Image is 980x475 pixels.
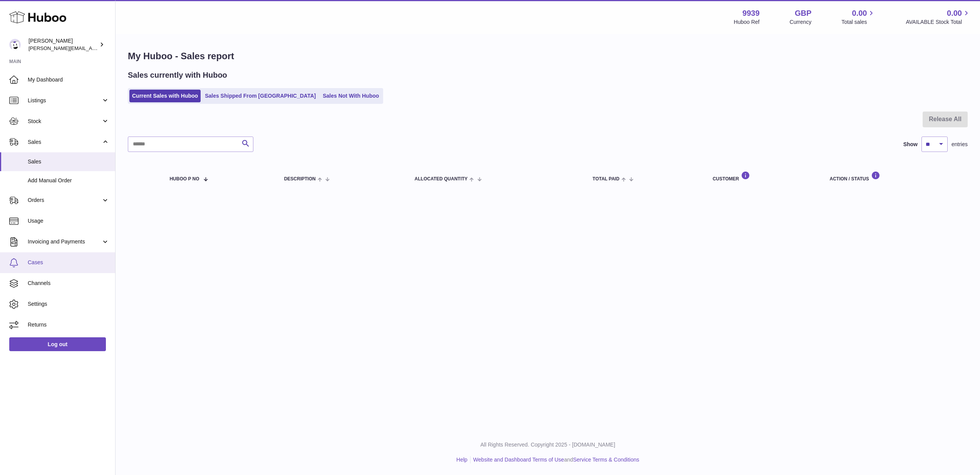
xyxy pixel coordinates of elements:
[790,18,812,26] div: Currency
[713,171,814,182] div: Customer
[841,8,876,26] a: 0.00 Total sales
[9,39,21,50] img: tommyhardy@hotmail.com
[28,45,154,51] span: [PERSON_NAME][EMAIL_ADDRESS][DOMAIN_NAME]
[573,457,639,463] a: Service Terms & Conditions
[852,8,867,18] span: 0.00
[128,50,968,62] h1: My Huboo - Sales report
[734,18,760,26] div: Huboo Ref
[841,18,876,26] span: Total sales
[28,280,109,287] span: Channels
[9,337,106,351] a: Log out
[28,97,101,104] span: Listings
[28,37,98,52] div: [PERSON_NAME]
[28,158,109,165] span: Sales
[28,197,101,204] span: Orders
[906,18,971,26] span: AVAILABLE Stock Total
[28,177,109,184] span: Add Manual Order
[947,8,962,18] span: 0.00
[202,90,318,102] a: Sales Shipped From [GEOGRAPHIC_DATA]
[128,70,227,80] h2: Sales currently with Huboo
[169,177,199,182] span: Huboo P no
[28,138,101,146] span: Sales
[28,321,109,328] span: Returns
[28,300,109,308] span: Settings
[28,259,109,266] span: Cases
[320,90,382,102] a: Sales Not With Huboo
[28,238,101,245] span: Invoicing and Payments
[415,177,468,182] span: ALLOCATED Quantity
[28,76,109,83] span: My Dashboard
[906,8,971,26] a: 0.00 AVAILABLE Stock Total
[742,8,760,18] strong: 9939
[795,8,811,18] strong: GBP
[456,457,467,463] a: Help
[28,217,109,225] span: Usage
[284,177,316,182] span: Description
[830,171,960,182] div: Action / Status
[122,441,974,448] p: All Rights Reserved. Copyright 2025 - [DOMAIN_NAME]
[129,90,201,102] a: Current Sales with Huboo
[952,141,968,148] span: entries
[28,118,101,125] span: Stock
[471,456,639,463] li: and
[903,141,918,148] label: Show
[473,457,564,463] a: Website and Dashboard Terms of Use
[593,177,620,182] span: Total paid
